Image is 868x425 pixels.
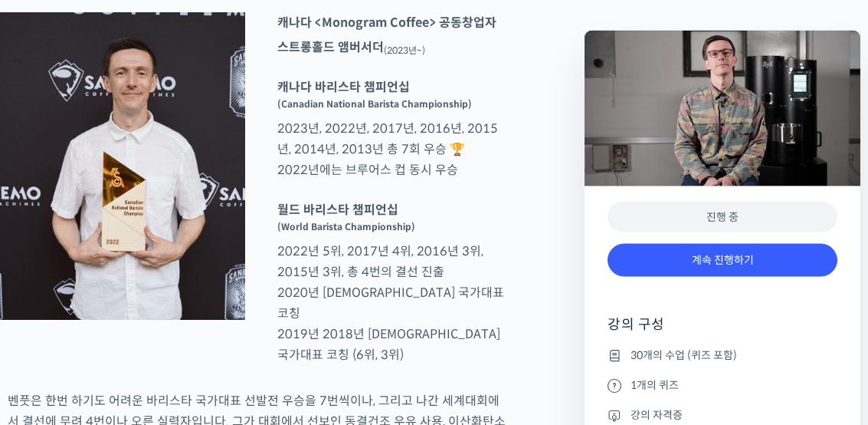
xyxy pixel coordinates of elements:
[48,321,57,333] span: 홈
[277,15,496,31] strong: 캐나다 <Monogram Coffee> 공동창업자
[384,45,425,57] sub: (2023년~)
[237,321,255,333] span: 설정
[608,202,837,233] div: 진행 중
[608,406,837,424] li: 강의 자격증
[270,77,515,181] p: 2023년, 2022년, 2017년, 2016년, 2015년, 2014년, 2013년 총 7회 우승 🏆 2022년에는 브루어스 컵 동시 우승
[608,315,837,346] h4: 강의 구성
[101,298,198,336] a: 대화
[270,200,515,366] p: 2022년 5위, 2017년 4위, 2016년 3위, 2015년 3위, 총 4번의 결선 진출 2020년 [DEMOGRAPHIC_DATA] 국가대표 코칭 2019년 2018년 ...
[277,203,398,219] strong: 월드 바리스타 챔피언십
[140,321,159,334] span: 대화
[277,80,410,96] strong: 캐나다 바리스타 챔피언십
[277,222,415,233] sup: (World Barista Championship)
[277,40,384,56] strong: 스트롱홀드 앰버서더
[198,298,294,336] a: 설정
[608,244,837,277] a: 계속 진행하기
[608,346,837,364] li: 30개의 수업 (퀴즈 포함)
[608,376,837,394] li: 1개의 퀴즈
[277,99,472,110] sup: (Canadian National Barista Championship)
[5,298,101,336] a: 홈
